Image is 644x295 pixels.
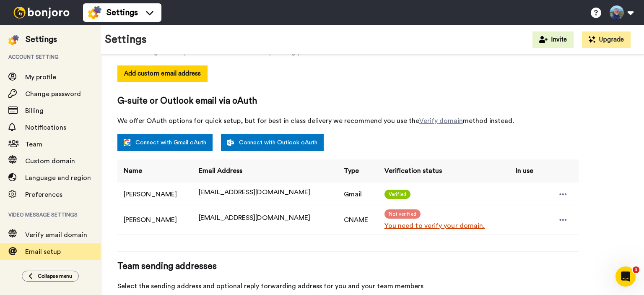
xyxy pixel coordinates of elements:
[509,159,542,183] th: In use
[8,35,19,45] img: settings-colored.svg
[124,139,130,146] img: google.svg
[25,74,56,81] span: My profile
[25,175,91,181] span: Language and region
[25,158,75,164] span: Custom domain
[10,7,73,18] img: bj-logo-header-white.svg
[338,183,378,206] td: Gmail
[199,189,310,196] span: [EMAIL_ADDRESS][DOMAIN_NAME]
[117,183,192,206] td: [PERSON_NAME]
[384,221,506,231] a: You need to verify your domain.
[221,134,324,151] a: Connect with Outlook oAuth
[227,139,234,146] img: outlook-white.svg
[117,116,579,126] span: We offer OAuth options for quick setup, but for best in class delivery we recommend you use the m...
[117,95,579,107] span: G-suite or Outlook email via oAuth
[378,159,509,183] th: Verification status
[419,117,463,124] a: Verify domain
[117,281,579,291] span: Select the sending address and optional reply forwarding address for you and your team members
[117,206,192,234] td: [PERSON_NAME]
[25,124,66,131] span: Notifications
[117,159,192,183] th: Name
[88,6,101,19] img: settings-colored.svg
[199,214,310,221] span: [EMAIL_ADDRESS][DOMAIN_NAME]
[25,107,44,114] span: Billing
[117,260,579,273] span: Team sending addresses
[338,206,378,234] td: CNAME
[106,7,138,18] span: Settings
[38,273,72,279] span: Collapse menu
[192,159,337,183] th: Email Address
[384,209,421,219] span: Not verified
[615,266,636,287] iframe: Intercom live chat
[105,34,147,46] h1: Settings
[117,65,208,82] button: Add custom email address
[25,191,62,198] span: Preferences
[384,190,411,199] span: Verified
[338,159,378,183] th: Type
[117,134,213,151] a: Connect with Gmail oAuth
[22,271,79,282] button: Collapse menu
[582,31,631,48] button: Upgrade
[25,91,81,97] span: Change password
[633,266,639,273] span: 1
[26,34,57,45] div: Settings
[25,141,42,148] span: Team
[25,248,61,255] span: Email setup
[532,31,574,48] button: Invite
[25,232,87,238] span: Verify email domain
